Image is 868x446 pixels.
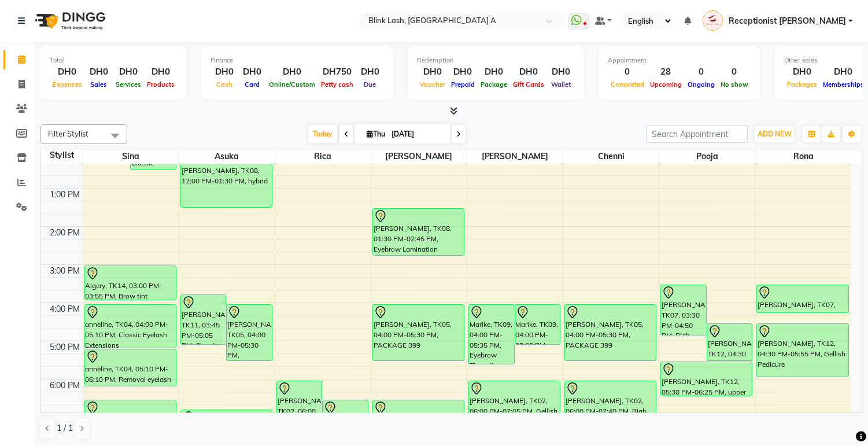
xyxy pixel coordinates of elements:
[469,305,514,364] div: Marike, TK09, 04:00 PM-05:35 PM, Eyebrow Threading
[448,65,478,79] div: DH0
[647,65,685,79] div: 28
[48,189,83,201] div: 1:00 PM
[729,15,846,27] span: Receptionist [PERSON_NAME]
[356,65,384,79] div: DH0
[703,10,723,31] img: Receptionist lyn
[757,324,848,377] div: [PERSON_NAME], TK12, 04:30 PM-05:55 PM, Gellish Pedicure
[784,80,820,89] span: Packages
[144,80,178,89] span: Products
[565,381,656,444] div: [PERSON_NAME], TK02, 06:00 PM-07:40 PM, Biab
[48,341,83,353] div: 5:00 PM
[417,56,575,65] div: Redemption
[48,379,83,392] div: 6:00 PM
[85,305,176,348] div: anneline, TK04, 04:00 PM-05:10 PM, Classic Eyelash Extensions
[113,80,144,89] span: Services
[659,149,755,164] span: pooja
[510,65,547,79] div: DH0
[29,5,109,37] img: logo
[755,149,851,164] span: Rona
[373,305,464,360] div: [PERSON_NAME], TK05, 04:00 PM-05:30 PM, PACKAGE 399
[478,80,510,89] span: Package
[608,80,647,89] span: Completed
[85,266,176,300] div: Algery, TK14, 03:00 PM-03:55 PM, Brow tint
[48,227,83,239] div: 2:00 PM
[510,80,547,89] span: Gift Cards
[213,80,235,89] span: Cash
[57,422,73,434] span: 1 / 1
[318,65,356,79] div: DH750
[371,149,467,164] span: [PERSON_NAME]
[181,151,272,207] div: [PERSON_NAME], TK08, 12:00 PM-01:30 PM, hybrid
[820,65,867,79] div: DH0
[757,285,848,312] div: [PERSON_NAME], TK07, 03:30 PM-04:15 PM, Gellish Pedicure
[647,80,685,89] span: Upcoming
[373,209,464,255] div: [PERSON_NAME], TK08, 01:30 PM-02:45 PM, Eyebrow Lamination
[755,126,795,142] button: ADD NEW
[364,130,388,138] span: Thu
[647,125,748,143] input: Search Appointment
[515,305,560,344] div: Marike, TK09, 04:00 PM-05:05 PM, Gellish Manicure
[113,65,144,79] div: DH0
[266,65,318,79] div: DH0
[48,129,88,138] span: Filter Stylist
[685,65,718,79] div: 0
[48,303,83,315] div: 4:00 PM
[547,65,575,79] div: DH0
[266,80,318,89] span: Online/Custom
[361,80,379,89] span: Due
[548,80,574,89] span: Wallet
[48,265,83,277] div: 3:00 PM
[448,80,478,89] span: Prepaid
[41,149,83,161] div: Stylist
[238,65,266,79] div: DH0
[318,80,356,89] span: Petty cash
[478,65,510,79] div: DH0
[277,381,322,425] div: [PERSON_NAME], TK02, 06:00 PM-07:10 PM, TRANSPO FEE
[308,125,337,143] span: Today
[718,80,751,89] span: No show
[179,149,275,164] span: Asuka
[227,305,272,360] div: [PERSON_NAME], TK05, 04:00 PM-05:30 PM, PACKAGE 399
[85,349,176,386] div: anneline, TK04, 05:10 PM-06:10 PM, Removal eyelash
[144,65,178,79] div: DH0
[718,65,751,79] div: 0
[50,80,85,89] span: Expenses
[210,65,238,79] div: DH0
[707,324,752,360] div: [PERSON_NAME], TK12, 04:30 PM-05:30 PM, Biab
[50,65,85,79] div: DH0
[469,381,560,421] div: [PERSON_NAME], TK02, 06:00 PM-07:05 PM, Gellish Pedicure
[242,80,263,89] span: Card
[417,65,448,79] div: DH0
[661,285,706,335] div: [PERSON_NAME], TK07, 03:30 PM-04:50 PM, Biab
[467,149,563,164] span: [PERSON_NAME]
[758,130,792,138] span: ADD NEW
[784,65,820,79] div: DH0
[50,56,178,65] div: Total
[181,295,226,344] div: [PERSON_NAME], TK11, 03:45 PM-05:05 PM, Classic Eyelash Infill
[388,126,446,143] input: 2025-09-04
[661,362,752,396] div: [PERSON_NAME], TK12, 05:30 PM-06:25 PM, upper lip
[563,149,659,164] span: chenni
[608,65,647,79] div: 0
[417,80,448,89] span: Voucher
[85,65,113,79] div: DH0
[210,56,384,65] div: Finance
[685,80,718,89] span: Ongoing
[275,149,371,164] span: Rica
[83,149,179,164] span: Sina
[88,80,110,89] span: Sales
[565,305,656,360] div: [PERSON_NAME], TK05, 04:00 PM-05:30 PM, PACKAGE 399
[820,80,867,89] span: Memberships
[608,56,751,65] div: Appointment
